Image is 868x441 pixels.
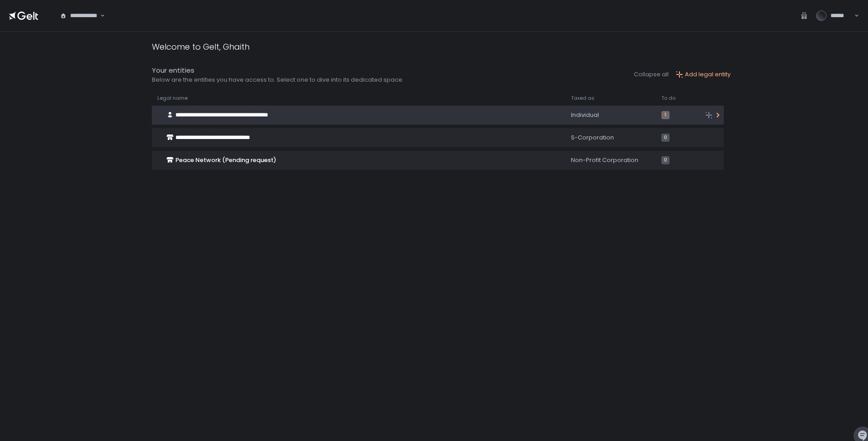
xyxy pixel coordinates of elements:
[175,156,276,164] span: Peace Network (Pending request)
[571,134,651,142] div: S-Corporation
[571,156,651,164] div: Non-Profit Corporation
[661,95,675,102] span: To do
[676,70,731,79] button: Add legal entity
[157,95,188,102] span: Legal name
[99,11,99,20] input: Search for option
[661,156,670,164] span: 0
[54,6,105,26] div: Search for option
[152,41,250,53] div: Welcome to Gelt, Ghaith
[634,70,669,79] button: Collapse all
[571,95,594,102] span: Taxed as
[661,134,670,142] span: 0
[152,76,404,84] div: Below are the entities you have access to. Select one to dive into its dedicated space.
[661,111,670,119] span: 1
[152,65,404,76] div: Your entities
[571,111,651,119] div: Individual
